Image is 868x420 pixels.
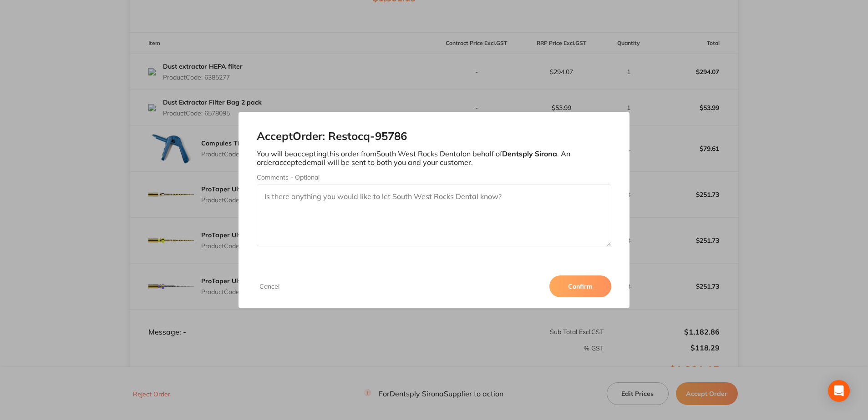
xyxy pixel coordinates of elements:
[257,282,282,290] button: Cancel
[549,275,611,297] button: Confirm
[502,149,557,158] b: Dentsply Sirona
[257,130,611,143] h2: Accept Order: Restocq- 95786
[828,380,850,402] div: Open Intercom Messenger
[257,174,611,181] label: Comments - Optional
[257,150,611,166] p: You will be accepting this order from South West Rocks Dental on behalf of . An order accepted em...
